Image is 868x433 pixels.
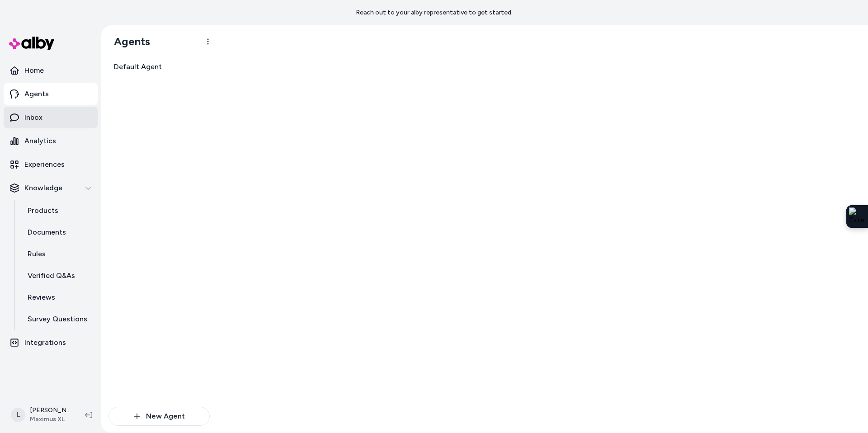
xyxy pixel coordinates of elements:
button: Knowledge [4,177,98,199]
a: Verified Q&As [19,265,98,287]
button: New Agent [108,407,210,426]
a: Inbox [4,107,98,128]
p: Experiences [24,159,65,170]
p: Rules [28,249,46,259]
a: Survey Questions [19,308,98,330]
p: Inbox [24,112,42,123]
h1: Agents [107,35,150,48]
a: Documents [19,221,98,243]
p: [PERSON_NAME] [30,406,71,415]
p: Products [28,205,58,216]
p: Analytics [24,136,56,146]
img: Extension Icon [849,207,865,226]
a: Rules [19,243,98,265]
span: Default Agent [114,61,162,72]
p: Survey Questions [28,314,87,325]
p: Home [24,65,44,76]
a: Analytics [4,130,98,152]
p: Knowledge [24,183,62,193]
p: Integrations [24,337,66,348]
img: alby Logo [9,37,54,50]
a: Default Agent [108,58,210,76]
span: Maximus XL [30,415,71,424]
p: Agents [24,89,49,99]
a: Experiences [4,154,98,175]
p: Documents [28,227,66,238]
a: Reviews [19,287,98,308]
a: Products [19,200,98,221]
p: Reviews [28,292,55,303]
a: Integrations [4,332,98,353]
span: L [11,408,25,422]
p: Reach out to your alby representative to get started. [356,8,513,17]
a: Home [4,60,98,81]
p: Verified Q&As [28,270,75,281]
button: L[PERSON_NAME]Maximus XL [5,400,78,429]
a: Agents [4,83,98,105]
